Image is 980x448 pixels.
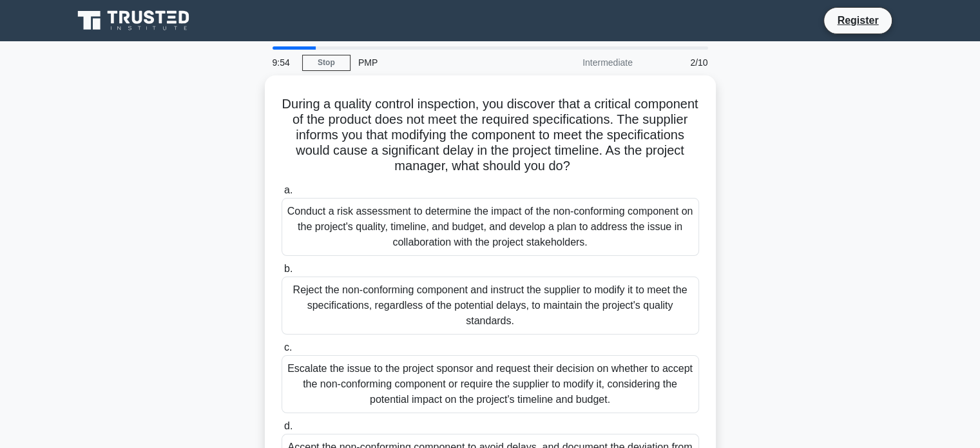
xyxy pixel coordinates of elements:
span: b. [284,263,293,274]
span: c. [284,342,292,353]
span: a. [284,184,293,195]
div: 2/10 [640,50,716,75]
div: Conduct a risk assessment to determine the impact of the non-conforming component on the project'... [282,198,699,256]
div: 9:54 [265,50,302,75]
a: Register [829,12,886,28]
a: Stop [302,55,351,71]
h5: During a quality control inspection, you discover that a critical component of the product does n... [280,96,700,175]
div: Reject the non-conforming component and instruct the supplier to modify it to meet the specificat... [282,277,699,335]
div: PMP [351,50,528,75]
div: Escalate the issue to the project sponsor and request their decision on whether to accept the non... [282,355,699,413]
div: Intermediate [528,50,640,75]
span: d. [284,420,293,431]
